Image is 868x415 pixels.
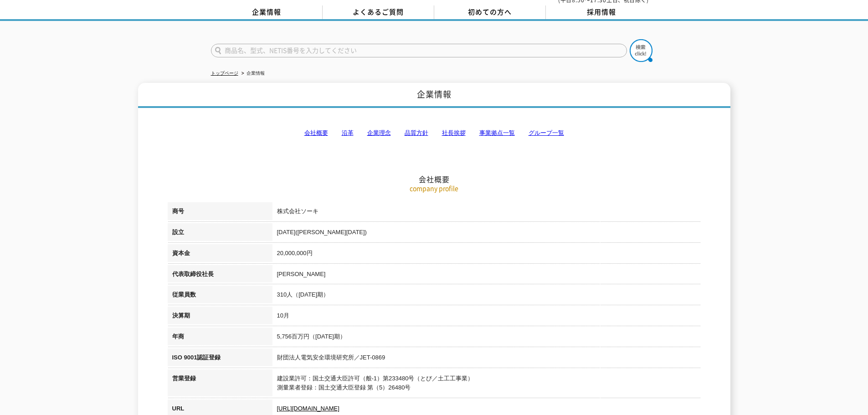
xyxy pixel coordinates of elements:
h2: 会社概要 [168,83,701,184]
th: 設立 [168,223,272,244]
td: 310人（[DATE]期） [272,286,701,307]
a: 企業理念 [367,129,391,136]
a: 企業情報 [211,5,323,19]
span: 初めての方へ [468,7,512,17]
th: 決算期 [168,307,272,328]
td: 5,756百万円（[DATE]期） [272,328,701,348]
th: 営業登録 [168,369,272,400]
input: 商品名、型式、NETIS番号を入力してください [211,44,627,57]
img: btn_search.png [630,39,652,62]
h1: 企業情報 [138,83,730,108]
td: 株式会社ソーキ [272,202,701,223]
a: グループ一覧 [529,129,564,136]
a: 沿革 [342,129,354,136]
a: 採用情報 [546,5,657,19]
th: 代表取締役社長 [168,265,272,286]
td: 財団法人電気安全環境研究所／JET-0869 [272,348,701,369]
th: ISO 9001認証登録 [168,348,272,369]
td: [DATE]([PERSON_NAME][DATE]) [272,223,701,244]
th: 従業員数 [168,286,272,307]
a: [URL][DOMAIN_NAME] [277,405,339,412]
th: 資本金 [168,244,272,265]
th: 年商 [168,328,272,348]
a: トップページ [211,71,238,76]
li: 企業情報 [240,69,265,78]
th: 商号 [168,202,272,223]
a: 品質方針 [405,129,428,136]
td: 10月 [272,307,701,328]
a: よくあるご質問 [323,5,434,19]
td: 20,000,000円 [272,244,701,265]
a: 初めての方へ [434,5,546,19]
td: 建設業許可：国土交通大臣許可（般-1）第233480号（とび／土工工事業） 測量業者登録：国土交通大臣登録 第（5）26480号 [272,369,701,400]
a: 事業拠点一覧 [479,129,515,136]
a: 社長挨拶 [442,129,466,136]
td: [PERSON_NAME] [272,265,701,286]
p: company profile [168,184,701,193]
a: 会社概要 [304,129,328,136]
